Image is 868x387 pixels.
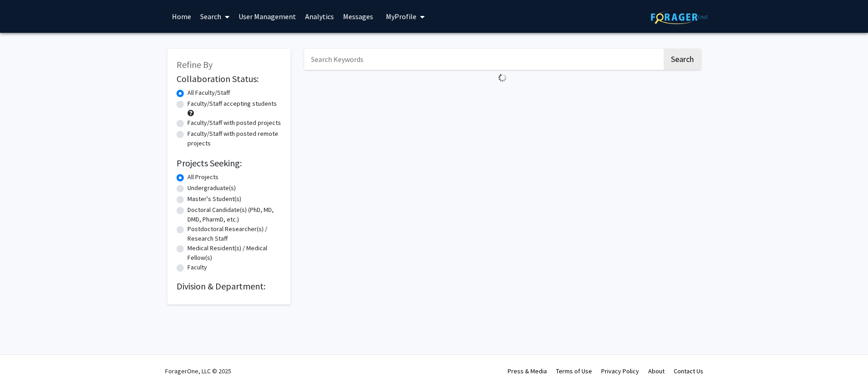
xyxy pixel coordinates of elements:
[187,172,218,182] label: All Projects
[187,194,241,204] label: Master's Student(s)
[234,0,301,32] a: User Management
[187,243,281,263] label: Medical Resident(s) / Medical Fellow(s)
[187,88,230,98] label: All Faculty/Staff
[556,367,592,375] a: Terms of Use
[167,0,196,32] a: Home
[187,183,236,193] label: Undergraduate(s)
[494,70,510,86] img: Loading
[338,0,378,32] a: Messages
[601,367,639,375] a: Privacy Policy
[648,367,665,375] a: About
[177,158,281,169] h2: Projects Seeking:
[187,99,277,108] label: Faculty/Staff accepting students
[187,118,281,128] label: Faculty/Staff with posted projects
[508,367,547,375] a: Press & Media
[187,129,281,148] label: Faculty/Staff with posted remote projects
[664,49,701,70] button: Search
[187,263,207,272] label: Faculty
[177,59,213,70] span: Refine By
[187,224,281,243] label: Postdoctoral Researcher(s) / Research Staff
[177,281,281,292] h2: Division & Department:
[177,73,281,84] h2: Collaboration Status:
[386,12,416,21] span: My Profile
[304,86,701,107] nav: Page navigation
[304,49,662,70] input: Search Keywords
[674,367,703,375] a: Contact Us
[301,0,338,32] a: Analytics
[165,355,231,387] div: ForagerOne, LLC © 2025
[196,0,234,32] a: Search
[651,10,708,24] img: ForagerOne Logo
[187,205,281,224] label: Doctoral Candidate(s) (PhD, MD, DMD, PharmD, etc.)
